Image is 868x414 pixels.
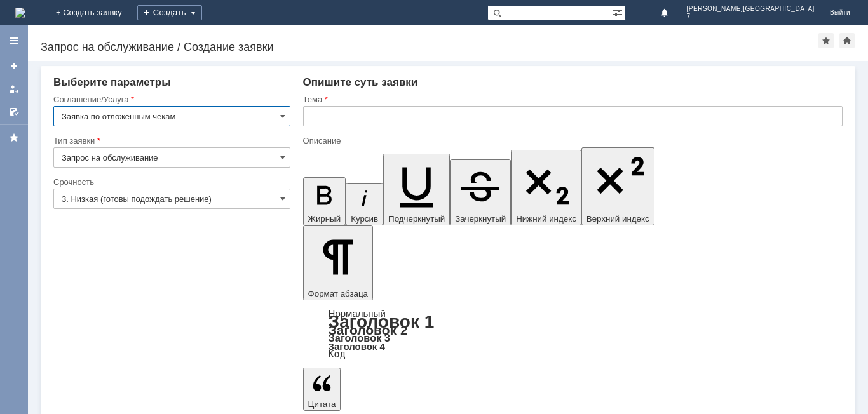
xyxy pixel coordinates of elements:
div: Запрос на обслуживание / Создание заявки [41,41,818,53]
a: Перейти на домашнюю страницу [15,8,25,18]
span: Нижний индекс [516,214,576,224]
button: Зачеркнутый [450,159,511,225]
button: Верхний индекс [581,147,654,225]
div: Добавить в избранное [818,33,834,48]
button: Курсив [346,183,383,225]
span: Жирный [308,214,341,224]
a: Нормальный [329,308,386,319]
a: Код [329,349,346,360]
button: Цитата [303,368,341,411]
div: Формат абзаца [303,309,843,359]
button: Нижний индекс [511,150,581,225]
img: logo [15,8,25,18]
span: Цитата [308,399,336,409]
a: Заголовок 4 [329,341,385,352]
a: Заголовок 2 [329,323,408,337]
a: Мои согласования [4,102,24,122]
span: Подчеркнутый [388,214,445,224]
span: Опишите суть заявки [303,76,418,88]
div: Описание [303,137,840,145]
span: 7 [687,13,815,20]
div: Тема [303,95,840,103]
div: Тип заявки [53,137,288,145]
span: Верхний индекс [587,214,649,224]
button: Подчеркнутый [383,154,450,225]
a: Создать заявку [4,56,24,76]
span: Зачеркнутый [455,214,506,224]
span: Расширенный поиск [613,6,625,18]
span: [PERSON_NAME][GEOGRAPHIC_DATA] [687,5,815,13]
a: Заголовок 3 [329,332,390,344]
div: Сделать домашней страницей [839,33,855,48]
span: Формат абзаца [308,289,368,298]
button: Формат абзаца [303,225,373,300]
span: Курсив [351,214,378,224]
div: Соглашение/Услуга [53,95,288,103]
div: Срочность [53,178,288,186]
button: Жирный [303,177,346,225]
a: Мои заявки [4,79,24,99]
span: Выберите параметры [53,76,171,88]
div: Создать [137,5,202,20]
a: Заголовок 1 [329,312,435,331]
